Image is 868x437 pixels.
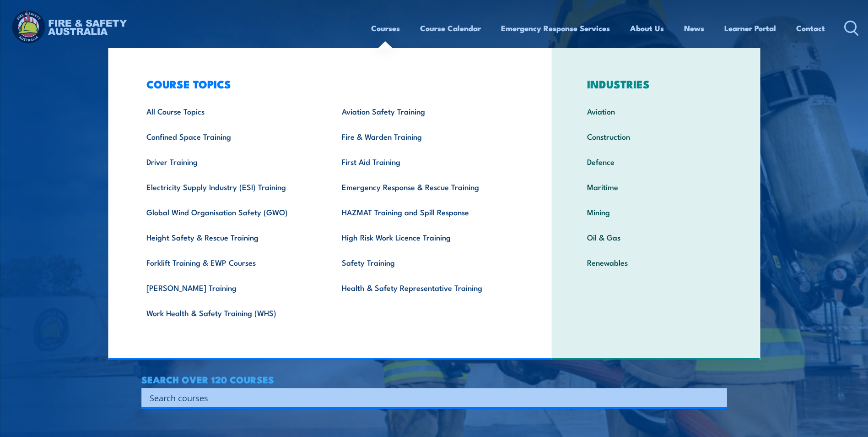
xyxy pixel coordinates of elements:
a: Defence [573,149,739,174]
a: Course Calendar [420,16,481,40]
h3: INDUSTRIES [573,77,739,90]
a: Learner Portal [724,16,776,40]
a: Construction [573,124,739,149]
a: Contact [796,16,825,40]
a: About Us [630,16,664,40]
a: Emergency Response Services [501,16,610,40]
a: Mining [573,199,739,224]
h3: COURSE TOPICS [132,77,523,90]
a: Courses [371,16,400,40]
a: Global Wind Organisation Safety (GWO) [132,199,328,224]
form: Search form [151,391,709,404]
a: Aviation Safety Training [328,98,523,124]
a: Work Health & Safety Training (WHS) [132,300,328,325]
a: Confined Space Training [132,124,328,149]
a: Safety Training [328,250,523,275]
input: Search input [150,391,707,404]
a: First Aid Training [328,149,523,174]
a: Driver Training [132,149,328,174]
a: Maritime [573,174,739,199]
a: All Course Topics [132,98,328,124]
a: Aviation [573,98,739,124]
a: Fire & Warden Training [328,124,523,149]
a: Health & Safety Representative Training [328,275,523,300]
button: Search magnifier button [711,391,724,404]
a: Electricity Supply Industry (ESI) Training [132,174,328,199]
a: Height Safety & Rescue Training [132,224,328,250]
a: Emergency Response & Rescue Training [328,174,523,199]
a: Oil & Gas [573,224,739,250]
a: [PERSON_NAME] Training [132,275,328,300]
a: Renewables [573,250,739,275]
a: HAZMAT Training and Spill Response [328,199,523,224]
a: News [684,16,704,40]
h4: SEARCH OVER 120 COURSES [141,374,727,384]
a: Forklift Training & EWP Courses [132,250,328,275]
a: High Risk Work Licence Training [328,224,523,250]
